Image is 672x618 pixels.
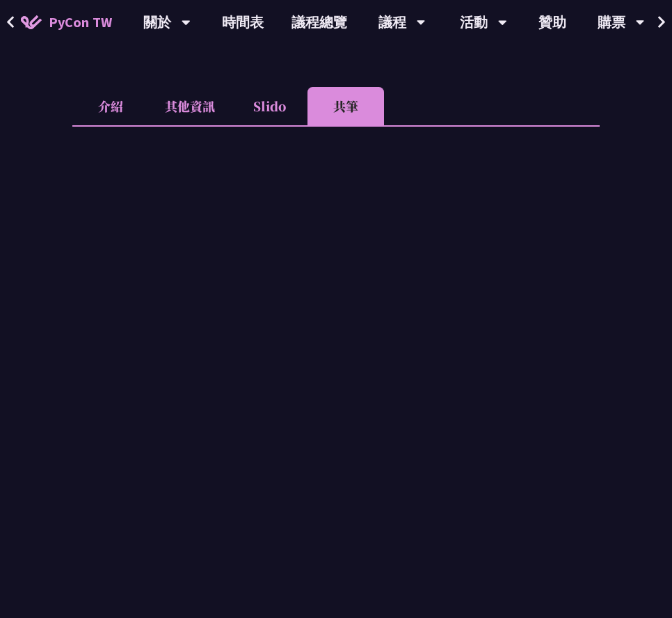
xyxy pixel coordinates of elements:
[21,15,42,29] img: Home icon of PyCon TW 2025
[149,87,231,125] li: 其他資訊
[307,87,384,125] li: 共筆
[231,87,307,125] li: Slido
[49,12,112,33] span: PyCon TW
[72,87,149,125] li: 介紹
[7,5,126,40] a: PyCon TW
